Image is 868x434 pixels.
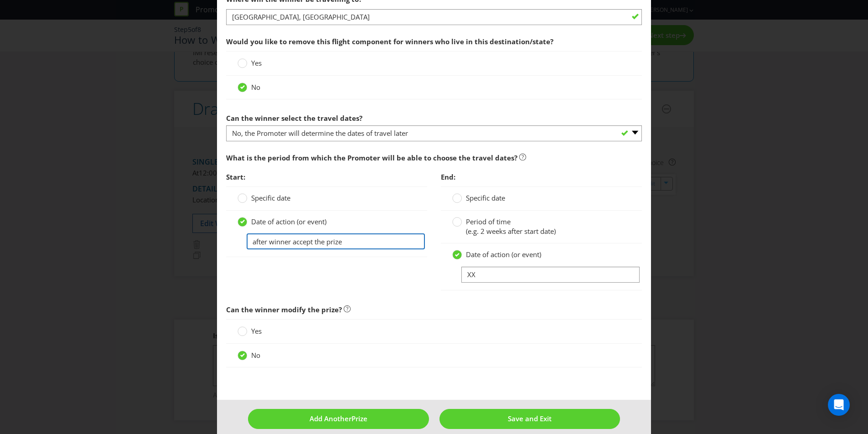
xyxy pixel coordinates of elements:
span: No [251,351,260,360]
span: Can the winner select the travel dates? [226,114,362,123]
span: End: [441,172,455,181]
span: Start: [226,172,245,181]
div: Open Intercom Messenger [828,394,850,416]
span: Can the winner modify the prize? [226,305,342,314]
span: Add Another [310,414,351,423]
span: Save and Exit [508,414,552,423]
span: Prize [351,414,367,423]
span: (e.g. 2 weeks after start date) [466,227,556,236]
span: Specific date [466,193,505,202]
span: Date of action (or event) [466,250,541,259]
span: Period of time [466,217,511,226]
span: No [251,83,260,92]
span: Would you like to remove this flight component for winners who live in this destination/state? [226,37,553,46]
span: Specific date [251,193,290,202]
span: Yes [251,58,262,67]
span: Date of action (or event) [251,217,326,226]
span: Yes [251,326,262,336]
button: Save and Exit [439,409,620,429]
button: Add AnotherPrize [248,409,429,429]
span: What is the period from which the Promoter will be able to choose the travel dates? [226,153,517,162]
